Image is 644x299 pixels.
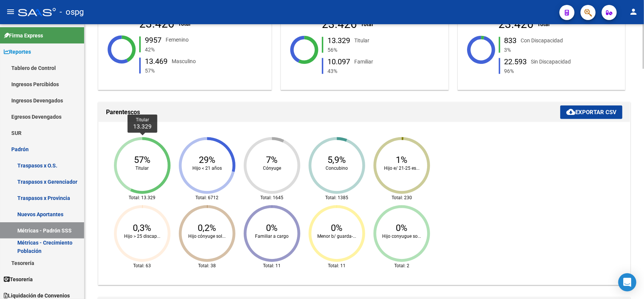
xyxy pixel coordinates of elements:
text: 0% [396,223,408,233]
text: Titular [136,166,149,171]
div: Sin Discapacidad [531,58,571,66]
mat-icon: person [629,7,638,16]
text: 0,2% [198,223,217,233]
button: Exportar CSV [560,105,622,119]
text: Total: 13.329 [129,195,156,201]
div: 23.426 [499,20,534,28]
span: Tesorería [4,275,33,284]
text: 1% [396,155,408,165]
text: Total: 1645 [261,195,284,201]
text: 5,9% [328,155,346,165]
div: Masculino [172,57,196,65]
div: 13.329 [327,37,350,44]
div: Femenino [166,36,189,44]
text: 0% [266,223,278,233]
text: Concubino [326,166,348,171]
mat-icon: menu [6,7,15,16]
div: Total [538,20,550,28]
div: 57% [143,67,240,75]
text: Total: 38 [198,263,216,269]
div: 42% [143,45,240,54]
span: Exportar CSV [566,109,616,116]
text: Hijo cónyuge sol... [189,234,226,239]
div: 56% [326,46,423,54]
div: 833 [504,37,517,44]
div: 13.469 [145,58,168,65]
text: Total: 6712 [196,195,219,201]
div: 96% [503,67,599,76]
text: Hijo e/ 21-25 es... [384,166,420,171]
div: 3% [503,46,599,54]
div: 23.426 [322,20,357,28]
div: Titular [354,36,369,45]
div: 43% [326,67,423,76]
div: 23.426 [139,20,174,28]
text: 0,3% [133,223,152,233]
div: Familiar [354,58,373,66]
text: Total: 63 [134,263,151,269]
span: Firma Express [4,31,43,40]
text: Hijo < 21 años [192,166,222,171]
text: Total: 230 [392,195,412,201]
div: 10.097 [327,58,350,66]
mat-icon: cloud_download [566,107,575,116]
div: 22.593 [504,58,527,66]
text: Cónyuge [263,166,281,171]
text: 29% [199,155,215,165]
span: - ospg [60,4,84,20]
text: Familiar a cargo [255,234,289,239]
div: 9957 [145,36,161,44]
text: Total: 11 [328,263,346,269]
text: Hijo > 25 discap... [124,234,160,239]
div: Con Discapacidad [521,36,563,45]
text: 57% [134,155,151,165]
text: Menor b/ guarda-... [318,234,357,239]
text: Total: 11 [263,263,281,269]
text: 7% [266,155,278,165]
div: Open Intercom Messenger [618,273,636,291]
text: Total: 2 [394,263,409,269]
div: Total [361,20,373,28]
text: Total: 1385 [326,195,349,201]
span: Reportes [4,48,31,56]
h1: Parentescos [106,106,560,118]
text: Hijo conyugue so... [383,234,421,239]
text: 0% [331,223,343,233]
